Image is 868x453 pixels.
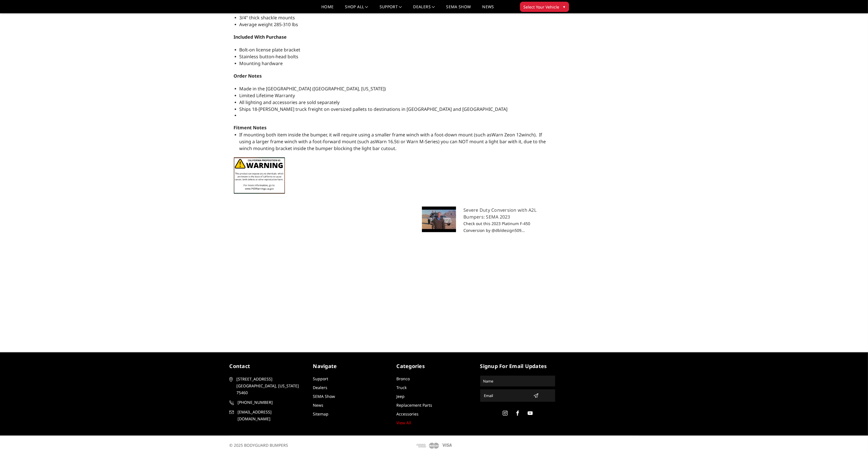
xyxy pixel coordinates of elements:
[240,99,340,105] span: All lighting and accessories are sold separately
[482,391,531,400] input: Email
[234,34,287,40] strong: Included With Purchase
[397,376,410,381] a: Bronco
[397,362,472,370] h5: Categories
[240,86,386,92] span: Made in the [GEOGRAPHIC_DATA] ([GEOGRAPHIC_DATA], [US_STATE])
[413,5,435,13] a: Dealers
[397,394,405,399] a: Jeep
[321,5,334,13] a: Home
[237,376,303,396] span: [STREET_ADDRESS] [GEOGRAPHIC_DATA], [US_STATE] 75460
[313,402,324,408] a: News
[313,362,388,370] h5: Navigate
[240,8,280,14] span: 1/4" frame mounts
[230,362,305,370] h5: contact
[345,5,368,13] a: shop all
[240,21,298,28] span: Average weight 285-310 lbs
[520,2,569,12] button: Select Your Vehicle
[375,138,438,145] a: Warn 16.5ti or Warn M-Series
[234,124,267,131] strong: Fitment Notes
[482,5,494,13] a: News
[446,5,471,13] a: SEMA Show
[481,377,554,386] input: Name
[397,402,432,408] a: Replacement Parts
[397,420,411,425] a: View All
[492,132,522,138] a: Warn Zeon 12
[240,106,508,112] span: Ships 18-[PERSON_NAME] truck freight on oversized pallets to destinations in [GEOGRAPHIC_DATA] an...
[240,132,546,151] span: If mounting both item inside the bumper, it will require using a smaller frame winch with a foot-...
[238,409,304,422] span: [EMAIL_ADDRESS][DOMAIN_NAME]
[240,47,301,53] span: Bolt-on license plate bracket
[234,73,262,79] strong: Order Notes
[397,411,419,417] a: Accessories
[480,362,555,370] h5: signup for email updates
[380,5,402,13] a: Support
[240,60,283,67] span: Mounting hardware
[422,207,456,232] img: default.jpg
[422,207,551,220] h5: Severe Duty Conversion with A2L Bumpers: SEMA 2023
[524,4,559,10] span: Select Your Vehicle
[238,399,304,406] span: [PHONE_NUMBER]
[397,385,407,390] a: Truck
[230,399,305,406] a: [PHONE_NUMBER]
[230,409,305,422] a: [EMAIL_ADDRESS][DOMAIN_NAME]
[422,220,551,234] p: Check out this 2023 Platinum F-450 Conversion by @dbldesign509...
[313,411,329,417] a: Sitemap
[313,376,328,381] a: Support
[240,53,299,60] span: Stainless button-head bolts
[230,442,288,448] span: © 2025 BODYGUARD BUMPERS
[313,385,328,390] a: Dealers
[313,394,335,399] a: SEMA Show
[563,4,565,10] span: ▾
[240,14,295,21] span: 3/4" thick shackle mounts
[422,207,551,234] a: Severe Duty Conversion with A2L Bumpers: SEMA 2023 Check out this 2023 Platinum F-450 Conversion ...
[240,92,295,99] span: Limited Lifetime Warranty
